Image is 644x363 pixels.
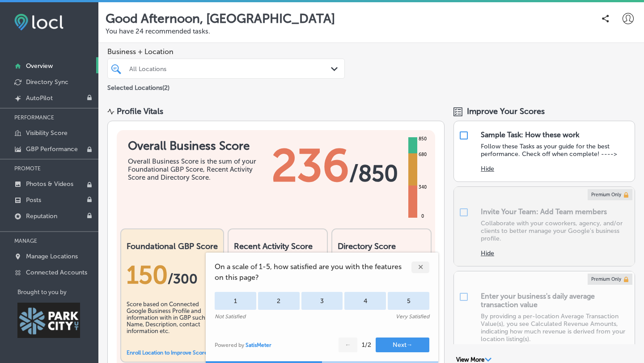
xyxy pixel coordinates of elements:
[411,262,429,273] div: ✕
[107,80,169,92] p: Selected Locations ( 2 )
[127,301,218,346] div: Score based on Connected Google Business Profile and information with in GBP such as Name, Descri...
[17,289,98,295] p: Brought to you by
[14,14,64,30] img: fda3e92497d09a02dc62c9cd864e3231.png
[129,65,332,72] div: All Locations
[338,241,425,251] h2: Directory Score
[106,11,335,26] p: Good Afternoon, [GEOGRAPHIC_DATA]
[417,151,428,158] div: 680
[26,180,73,188] p: Photos & Videos
[481,143,630,158] p: Follow these Tasks as your guide for the best performance. Check off when complete! ---->
[481,165,494,173] button: Hide
[127,241,218,251] h2: Foundational GBP Score
[215,292,256,310] div: 1
[26,129,68,137] p: Visibility Score
[26,145,78,153] p: GBP Performance
[301,292,343,310] div: 3
[26,212,57,220] p: Reputation
[344,292,386,310] div: 4
[127,260,218,290] div: 150
[419,213,426,220] div: 0
[128,157,262,181] div: Overall Business Score is the sum of your Foundational GBP Score, Recent Activity Score and Direc...
[168,271,198,287] span: / 300
[271,139,349,193] span: 236
[246,342,271,348] a: SatisMeter
[215,342,271,348] div: Powered by
[215,262,411,283] span: On a scale of 1-5, how satisfied are you with the features on this page?
[481,131,579,139] div: Sample Task: How these work
[117,106,163,116] div: Profile Vitals
[258,292,300,310] div: 2
[417,184,428,191] div: 340
[26,253,78,260] p: Manage Locations
[234,241,322,251] h2: Recent Activity Score
[215,313,246,320] div: Not Satisfied
[481,249,494,257] button: Hide
[127,350,208,356] a: Enroll Location to Improve Score
[26,196,41,204] p: Posts
[349,160,398,187] span: / 850
[26,78,68,86] p: Directory Sync
[26,62,53,70] p: Overview
[362,341,371,349] div: 1 / 2
[17,303,80,338] img: Park City
[26,269,87,276] p: Connected Accounts
[339,338,357,352] button: ←
[388,292,429,310] div: 5
[467,106,545,116] span: Improve Your Scores
[128,139,262,153] h1: Overall Business Score
[396,313,429,320] div: Very Satisfied
[106,27,637,35] p: You have 24 recommended tasks.
[376,338,429,352] button: Next→
[107,47,345,56] span: Business + Location
[417,135,428,143] div: 850
[26,94,53,102] p: AutoPilot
